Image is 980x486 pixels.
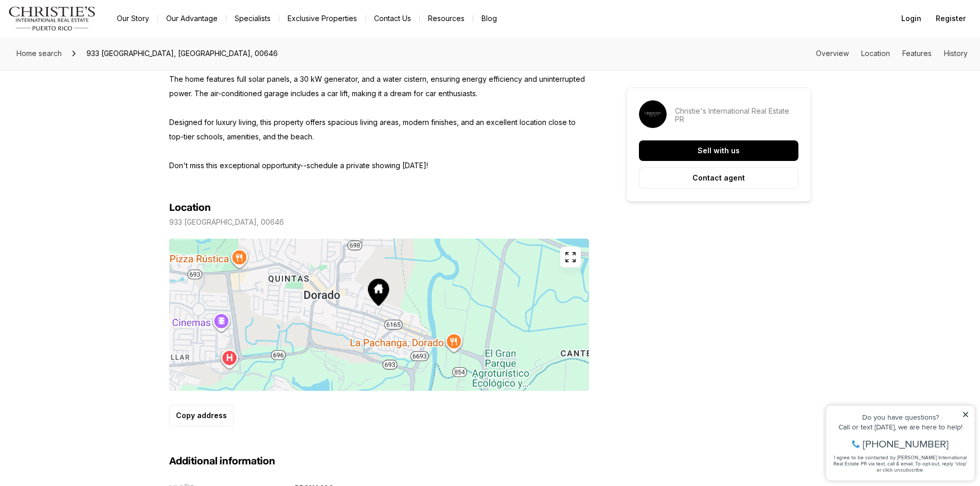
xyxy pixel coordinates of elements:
button: Sell with us [639,140,798,161]
button: Login [895,8,928,29]
p: Copy address [176,411,227,420]
a: Blog [473,11,505,26]
div: Call or text [DATE], we are here to help! [11,33,149,40]
nav: Page section menu [816,49,968,58]
h3: Additional information [169,455,589,467]
a: Home search [12,45,66,62]
img: logo [8,6,96,31]
a: Skip to: History [944,49,968,58]
button: Contact Us [366,11,419,26]
p: Contact agent [692,174,745,182]
a: Resources [420,11,473,26]
a: Exclusive Properties [279,11,365,26]
a: Skip to: Overview [816,49,849,58]
p: 933 [GEOGRAPHIC_DATA], 00646 [169,218,284,226]
h4: Location [169,202,211,214]
span: 933 [GEOGRAPHIC_DATA], [GEOGRAPHIC_DATA], 00646 [82,45,282,62]
a: Our Story [109,11,157,26]
p: Sell with us [698,147,740,155]
p: This stunning 5-bedroom, 5.5-bathroom residence is located in the exclusive community of [GEOGRAP... [169,14,589,173]
a: Specialists [226,11,279,26]
button: Register [930,8,972,29]
a: Our Advantage [158,11,226,26]
p: Christie's International Real Estate PR [675,107,798,123]
span: Home search [16,49,62,58]
span: [PHONE_NUMBER] [42,48,128,59]
a: Skip to: Location [861,49,890,58]
span: Register [936,14,966,23]
button: Contact agent [639,167,798,189]
div: Do you have questions? [11,23,149,30]
span: I agree to be contacted by [PERSON_NAME] International Real Estate PR via text, call & email. To ... [13,63,147,83]
button: Copy address [169,405,234,426]
img: Map of 933 ISLA NORTE SABANERA DORADO, DORADO PR, 00646 [169,239,589,391]
span: Login [901,14,921,23]
a: Skip to: Features [902,49,932,58]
